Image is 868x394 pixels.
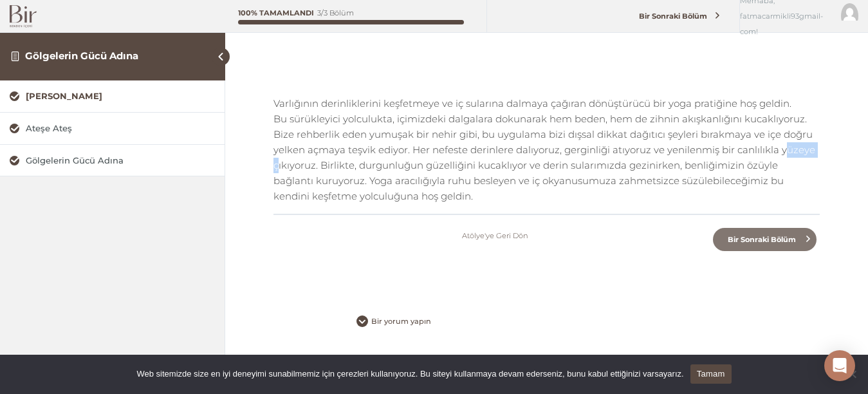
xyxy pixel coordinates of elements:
[25,50,138,62] a: Gölgelerin Gücü Adına
[632,12,715,21] span: Bir Sonraki Bölüm
[26,90,215,102] div: [PERSON_NAME]
[713,228,817,252] a: Bir Sonraki Bölüm
[317,10,354,17] div: 3/3 Bölüm
[690,364,732,384] a: Tamam
[136,368,683,380] span: Web sitemizde size en iyi deneyimi sunabilmemiz için çerezleri kullanıyoruz. Bu siteyi kullanmaya...
[720,235,803,244] span: Bir Sonraki Bölüm
[26,155,215,167] div: Gölgelerin Gücü Adına
[10,122,215,135] a: Ateşe Ateş
[10,155,215,167] a: Gölgelerin Gücü Adına
[616,5,736,28] a: Bir Sonraki Bölüm
[824,350,855,381] div: Open Intercom Messenger
[273,96,820,204] p: Varlığının derinliklerini keşfetmeye ve iç sularına dalmaya çağıran dönüştürücü bir yoga pratiğin...
[238,10,314,17] div: 100% Tamamlandı
[368,317,439,326] span: Bir yorum yapın
[10,90,215,102] a: [PERSON_NAME]
[462,228,528,243] a: Atölye'ye Geri Dön
[10,5,37,28] img: Bir Logo
[26,122,215,135] div: Ateşe Ateş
